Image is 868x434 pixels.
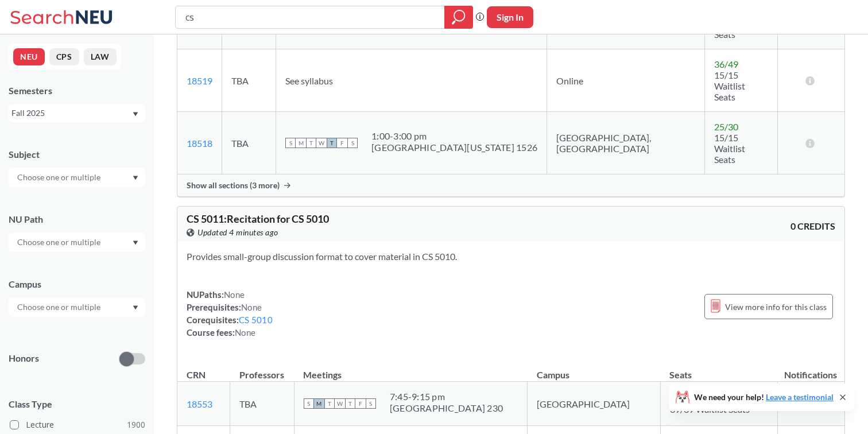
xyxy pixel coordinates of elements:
[660,357,777,382] th: Seats
[9,352,39,365] p: Honors
[337,138,347,148] span: F
[371,142,537,153] div: [GEOGRAPHIC_DATA][US_STATE] 1526
[9,84,145,97] div: Semesters
[187,288,273,339] div: NUPaths: Prerequisites: Corequisites: Course fees:
[9,278,145,290] div: Campus
[235,327,255,338] span: None
[294,357,528,382] th: Meetings
[224,289,245,300] span: None
[187,398,212,409] a: 18553
[197,226,278,239] span: Updated 4 minutes ago
[327,138,337,148] span: T
[187,250,835,263] section: Provides small-group discussion format to cover material in CS 5010.
[184,7,436,27] input: Class, professor, course number, "phrase"
[11,235,108,249] input: Choose one or multiple
[177,175,844,196] div: Show all sections (3 more)
[10,417,145,432] label: Lecture
[9,104,145,122] div: Fall 2025Dropdown arrow
[133,305,138,310] svg: Dropdown arrow
[9,297,145,317] div: Dropdown arrow
[314,398,324,409] span: M
[790,220,835,232] span: 0 CREDITS
[725,300,827,314] span: View more info for this class
[714,59,738,69] span: 36 / 49
[222,112,276,175] td: TBA
[766,392,834,402] a: Leave a testimonial
[444,6,473,29] div: magnifying glass
[187,138,212,149] a: 18518
[187,212,329,225] span: CS 5011 : Recitation for CS 5010
[390,402,503,414] div: [GEOGRAPHIC_DATA] 230
[547,49,705,112] td: Online
[355,398,366,409] span: F
[133,112,138,117] svg: Dropdown arrow
[345,398,355,409] span: T
[11,170,108,184] input: Choose one or multiple
[127,418,145,431] span: 1900
[11,300,108,314] input: Choose one or multiple
[714,69,745,102] span: 15/15 Waitlist Seats
[133,241,138,245] svg: Dropdown arrow
[316,138,327,148] span: W
[366,398,376,409] span: S
[371,130,537,142] div: 1:00 - 3:00 pm
[230,357,294,382] th: Professors
[296,138,306,148] span: M
[390,391,503,402] div: 7:45 - 9:15 pm
[11,107,131,119] div: Fall 2025
[187,369,206,381] div: CRN
[694,393,834,401] span: We need your help!
[777,357,844,382] th: Notifications
[487,6,533,28] button: Sign In
[222,49,276,112] td: TBA
[528,357,660,382] th: Campus
[187,75,212,86] a: 18519
[9,398,145,410] span: Class Type
[714,132,745,165] span: 15/15 Waitlist Seats
[335,398,345,409] span: W
[84,48,117,65] button: LAW
[547,112,705,175] td: [GEOGRAPHIC_DATA], [GEOGRAPHIC_DATA]
[347,138,358,148] span: S
[304,398,314,409] span: S
[9,168,145,187] div: Dropdown arrow
[13,48,45,65] button: NEU
[239,315,273,325] a: CS 5010
[9,148,145,161] div: Subject
[133,176,138,180] svg: Dropdown arrow
[285,138,296,148] span: S
[714,121,738,132] span: 25 / 30
[452,9,466,25] svg: magnifying glass
[187,180,280,191] span: Show all sections (3 more)
[528,382,660,426] td: [GEOGRAPHIC_DATA]
[9,213,145,226] div: NU Path
[230,382,294,426] td: TBA
[9,232,145,252] div: Dropdown arrow
[324,398,335,409] span: T
[49,48,79,65] button: CPS
[285,75,333,86] span: See syllabus
[306,138,316,148] span: T
[241,302,262,312] span: None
